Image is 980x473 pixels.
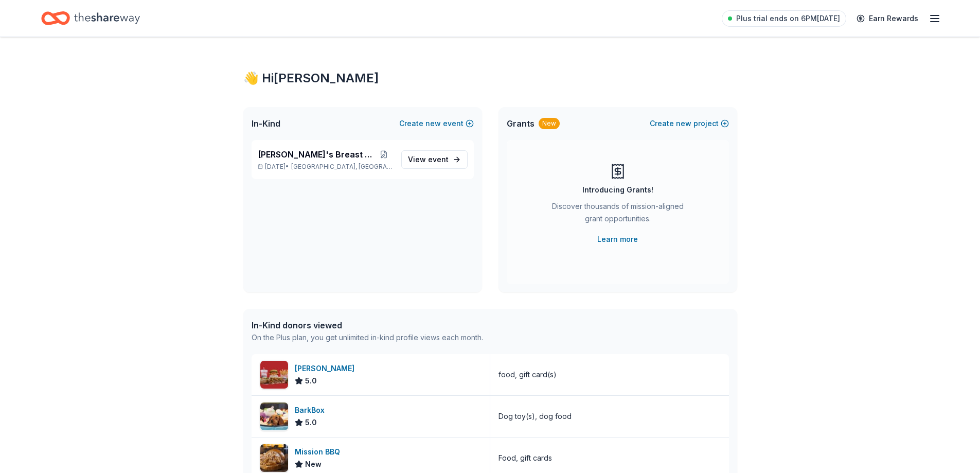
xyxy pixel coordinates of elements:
div: Discover thousands of mission-aligned grant opportunities. [548,200,688,229]
div: food, gift card(s) [498,369,557,381]
div: [PERSON_NAME] [295,362,359,375]
div: Food, gift cards [498,452,552,464]
div: 👋 Hi [PERSON_NAME] [243,70,737,86]
span: In-Kind [252,117,280,130]
span: [PERSON_NAME]'s Breast Benefit [258,148,376,161]
span: 5.0 [305,375,317,387]
a: Earn Rewards [850,9,924,28]
a: Learn more [597,233,638,246]
div: In-Kind donors viewed [252,319,483,331]
p: [DATE] • [258,163,393,171]
img: Image for BarkBox [260,402,288,430]
a: Home [41,6,140,30]
span: Grants [507,117,534,130]
div: BarkBox [295,404,329,416]
span: [GEOGRAPHIC_DATA], [GEOGRAPHIC_DATA] [291,163,393,171]
button: Createnewevent [399,117,474,130]
div: New [539,118,560,129]
span: New [305,458,322,470]
span: 5.0 [305,416,317,429]
button: Createnewproject [650,117,729,130]
div: On the Plus plan, you get unlimited in-kind profile views each month. [252,331,483,344]
span: Plus trial ends on 6PM[DATE] [736,12,840,25]
div: Introducing Grants! [582,184,653,196]
a: View event [401,150,468,169]
img: Image for Mission BBQ [260,444,288,472]
div: Mission BBQ [295,446,344,458]
img: Image for Portillo's [260,361,288,389]
span: View [408,153,449,166]
a: Plus trial ends on 6PM[DATE] [722,10,846,27]
div: Dog toy(s), dog food [498,410,572,423]
span: event [428,155,449,164]
span: new [676,117,691,130]
span: new [425,117,441,130]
